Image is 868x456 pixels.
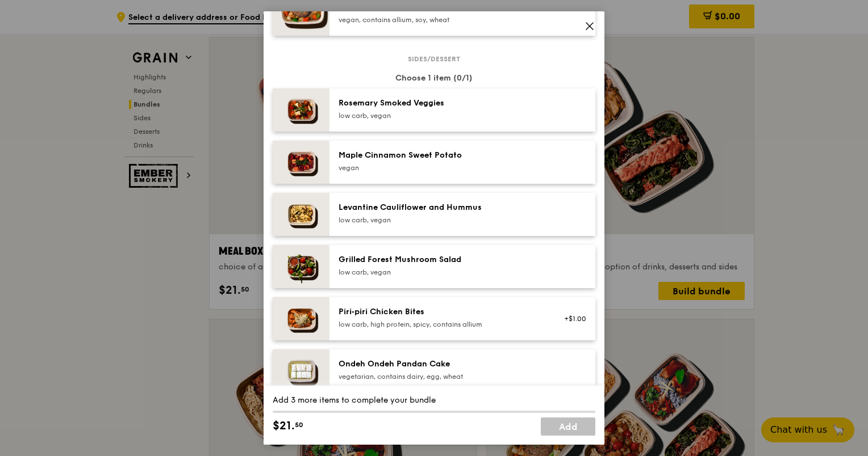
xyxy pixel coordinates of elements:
div: Choose 1 item (0/1) [273,73,595,84]
a: Add [541,417,595,436]
img: daily_normal_Levantine_Cauliflower_and_Hummus__Horizontal_.jpg [273,193,329,236]
div: vegan [339,163,542,172]
div: Maple Cinnamon Sweet Potato [339,150,542,161]
div: low carb, vegan [339,111,542,120]
div: Add 3 more items to complete your bundle [273,395,595,406]
div: +$1.00 [556,314,586,323]
img: daily_normal_Piri-Piri-Chicken-Bites-HORZ.jpg [273,297,329,340]
div: Grilled Forest Mushroom Salad [339,254,542,265]
div: Piri‑piri Chicken Bites [339,306,542,318]
span: $21. [273,417,295,434]
div: low carb, high protein, spicy, contains allium [339,320,542,329]
div: vegetarian, contains dairy, egg, wheat [339,372,542,381]
div: Levantine Cauliflower and Hummus [339,202,542,213]
img: daily_normal_Ondeh_Ondeh_Pandan_Cake-HORZ.jpg [273,349,329,392]
div: low carb, vegan [339,268,542,277]
img: daily_normal_Maple_Cinnamon_Sweet_Potato__Horizontal_.jpg [273,141,329,184]
div: Ondeh Ondeh Pandan Cake [339,358,542,370]
div: vegan, contains allium, soy, wheat [339,15,542,24]
div: Rosemary Smoked Veggies [339,98,542,109]
img: daily_normal_Thyme-Rosemary-Zucchini-HORZ.jpg [273,88,329,132]
div: low carb, vegan [339,216,542,225]
div: +$6.50 [556,4,586,13]
img: daily_normal_Grilled-Forest-Mushroom-Salad-HORZ.jpg [273,245,329,288]
span: 50 [295,420,303,429]
span: Sides/dessert [403,54,465,64]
